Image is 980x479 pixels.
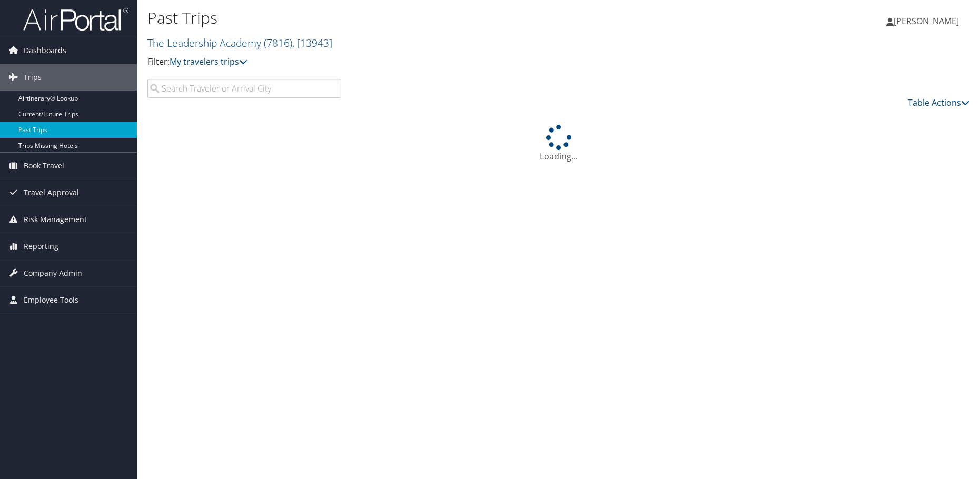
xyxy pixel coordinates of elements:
[147,79,341,98] input: Search Traveler or Arrival City
[264,36,292,50] span: ( 7816 )
[24,206,87,233] span: Risk Management
[24,37,66,64] span: Dashboards
[24,64,42,91] span: Trips
[894,15,959,27] span: [PERSON_NAME]
[147,7,696,29] h1: Past Trips
[147,36,332,50] a: The Leadership Academy
[170,56,248,67] a: My travelers trips
[147,125,969,163] div: Loading...
[292,36,332,50] span: , [ 13943 ]
[24,153,64,179] span: Book Travel
[886,5,969,37] a: [PERSON_NAME]
[24,179,79,206] span: Travel Approval
[24,287,78,313] span: Employee Tools
[24,233,58,260] span: Reporting
[24,260,82,286] span: Company Admin
[908,97,969,108] a: Table Actions
[23,7,128,32] img: airportal-logo.png
[147,55,696,69] p: Filter:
